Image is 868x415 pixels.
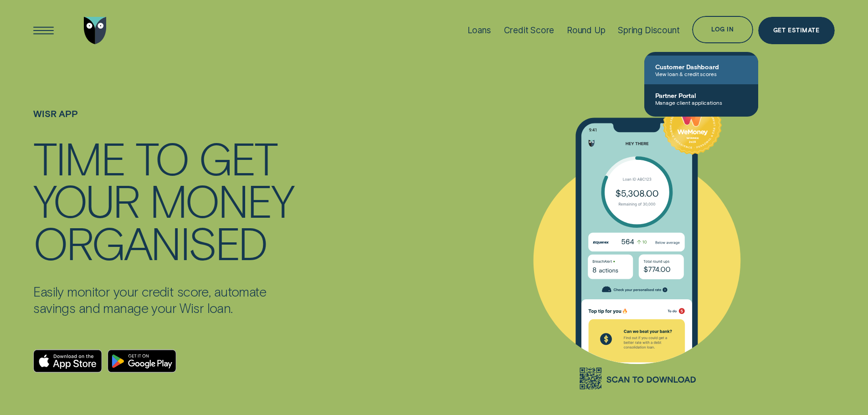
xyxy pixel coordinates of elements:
[467,25,491,36] div: Loans
[655,71,747,77] span: View loan & credit scores
[758,17,835,44] a: Get Estimate
[33,108,297,136] h1: WISR APP
[30,17,57,44] button: Open Menu
[199,136,277,179] div: GET
[644,56,758,84] a: Customer DashboardView loan & credit scores
[655,99,747,106] span: Manage client applications
[33,221,267,263] div: ORGANISED
[84,17,107,44] img: Wisr
[644,84,758,113] a: Partner PortalManage client applications
[33,179,139,221] div: YOUR
[33,136,297,263] h4: TIME TO GET YOUR MONEY ORGANISED
[567,25,606,36] div: Round Up
[618,25,679,36] div: Spring Discount
[108,349,176,373] a: Android App on Google Play
[33,283,297,316] p: Easily monitor your credit score, automate savings and manage your Wisr loan.
[692,16,753,43] button: Log in
[149,179,293,221] div: MONEY
[135,136,188,179] div: TO
[655,63,747,71] span: Customer Dashboard
[504,25,555,36] div: Credit Score
[33,349,102,373] a: Download on the App Store
[655,92,747,99] span: Partner Portal
[33,136,124,179] div: TIME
